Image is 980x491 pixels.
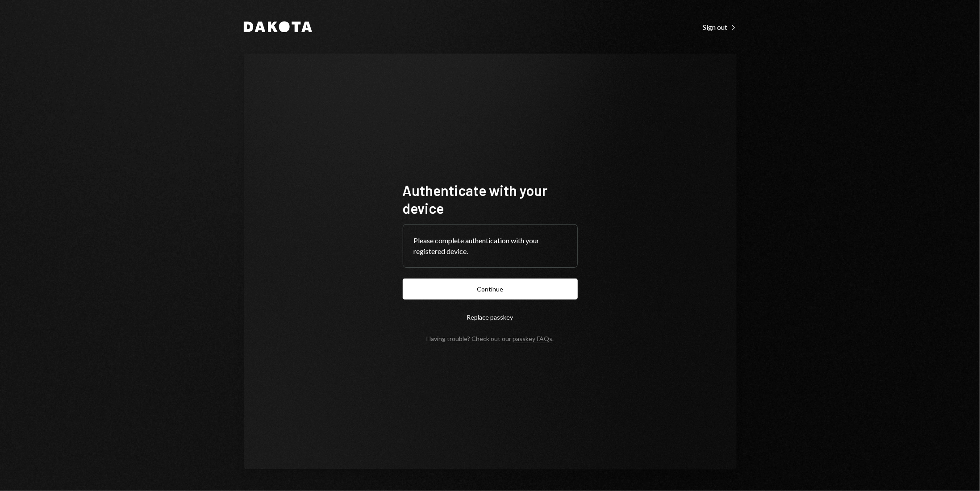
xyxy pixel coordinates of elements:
[414,235,567,257] div: Please complete authentication with your registered device.
[513,335,552,343] a: passkey FAQs
[426,335,554,342] div: Having trouble? Check out our .
[403,181,578,217] h1: Authenticate with your device
[403,307,578,328] button: Replace passkey
[403,279,578,300] button: Continue
[703,23,737,32] div: Sign out
[703,22,737,32] a: Sign out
